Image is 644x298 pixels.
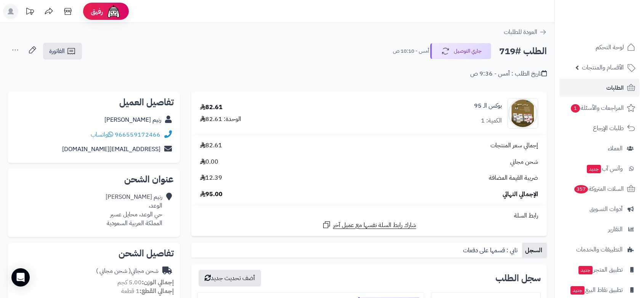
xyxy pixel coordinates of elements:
[608,143,623,154] span: العملاء
[593,123,624,134] span: طلبات الإرجاع
[96,266,131,275] span: ( شحن مجاني )
[606,82,624,93] span: الطلبات
[430,43,491,59] button: جاري التوصيل
[200,174,222,182] span: 12.39
[14,98,174,107] h2: تفاصيل العميل
[590,204,623,214] span: أدوات التسويق
[393,47,429,55] small: أمس - 10:10 ص
[504,27,537,37] span: العودة للطلبات
[333,221,416,230] span: شارك رابط السلة نفسها مع عميل آخر
[559,38,639,56] a: لوحة التحكم
[91,7,103,16] span: رفيق
[194,211,544,220] div: رابط السلة
[106,4,121,19] img: ai-face.png
[14,175,174,184] h2: عنوان الشحن
[43,43,82,60] a: الفاتورة
[322,220,416,230] a: شارك رابط السلة نفسها مع عميل آخر
[608,224,623,235] span: التقارير
[559,79,639,97] a: الطلبات
[481,116,502,125] div: الكمية: 1
[522,243,547,258] a: السجل
[578,264,623,275] span: تطبيق المتجر
[559,200,639,218] a: أدوات التسويق
[574,184,624,194] span: السلات المتروكة
[559,180,639,198] a: السلات المتروكة357
[559,119,639,137] a: طلبات الإرجاع
[106,193,162,227] div: رنيم [PERSON_NAME] الوعد، حي الوعد، محايل عسير المملكة العربية السعودية
[559,261,639,279] a: تطبيق المتجرجديد
[559,240,639,259] a: التطبيقات والخدمات
[578,266,593,274] span: جديد
[495,274,541,283] h3: سجل الطلب
[139,287,174,296] strong: إجمالي القطع:
[460,243,522,258] a: تابي : قسمها على دفعات
[490,141,538,150] span: إجمالي سعر المنتجات
[200,190,223,199] span: 95.00
[474,101,502,110] a: بوكس الـ 95
[62,145,160,154] a: [EMAIL_ADDRESS][DOMAIN_NAME]
[117,278,174,287] small: 5.00 كجم
[596,42,624,53] span: لوحة التحكم
[586,163,623,174] span: وآتس آب
[470,69,547,78] div: تاريخ الطلب : أمس - 9:36 ص
[559,139,639,158] a: العملاء
[91,130,113,139] a: واتساب
[592,21,637,37] img: logo-2.png
[570,103,624,113] span: المراجعات والأسئلة
[559,220,639,238] a: التقارير
[104,115,161,124] a: رنيم [PERSON_NAME]
[510,158,538,166] span: شحن مجاني
[570,286,585,295] span: جديد
[121,287,174,296] small: 1 قطعة
[96,267,159,275] div: شحن مجاني
[14,249,174,258] h2: تفاصيل الشحن
[582,62,624,73] span: الأقسام والمنتجات
[504,27,547,37] a: العودة للطلبات
[200,158,218,166] span: 0.00
[199,270,261,287] button: أضف تحديث جديد
[499,43,547,59] h2: الطلب #719
[200,115,241,124] div: الوحدة: 82.61
[559,99,639,117] a: المراجعات والأسئلة1
[489,174,538,182] span: ضريبة القيمة المضافة
[49,47,65,56] span: الفاتورة
[570,285,623,295] span: تطبيق نقاط البيع
[20,4,39,21] a: تحديثات المنصة
[142,278,174,287] strong: إجمالي الوزن:
[574,185,588,193] span: 357
[503,190,538,199] span: الإجمالي النهائي
[115,130,160,139] a: 966559172466
[559,159,639,178] a: وآتس آبجديد
[11,268,30,287] div: Open Intercom Messenger
[576,244,623,255] span: التطبيقات والخدمات
[200,103,223,112] div: 82.61
[571,104,580,113] span: 1
[587,165,601,173] span: جديد
[200,141,222,150] span: 82.61
[508,98,538,129] img: 1758354822-%D8%A8%D9%88%D9%83%D8%B3%20%D8%A7%D9%84%D9%80%2095-90x90.jpg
